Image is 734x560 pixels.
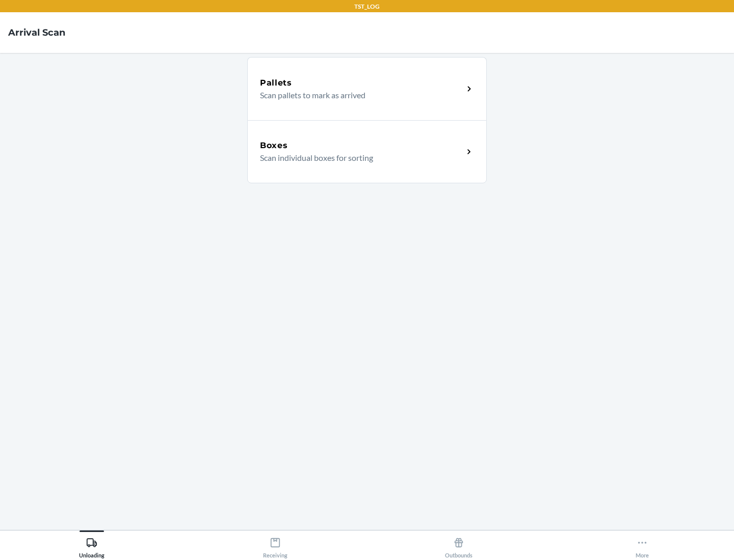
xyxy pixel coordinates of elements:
p: TST_LOG [354,2,380,11]
h5: Pallets [260,77,292,89]
p: Scan individual boxes for sorting [260,152,455,164]
button: More [550,530,734,558]
div: More [636,533,649,558]
h5: Boxes [260,139,288,152]
a: BoxesScan individual boxes for sorting [247,120,487,183]
button: Outbounds [367,530,550,558]
h4: Arrival Scan [8,26,65,39]
a: PalletsScan pallets to mark as arrived [247,57,487,120]
p: Scan pallets to mark as arrived [260,89,455,101]
div: Outbounds [445,533,473,558]
div: Unloading [79,533,104,558]
button: Receiving [183,530,367,558]
div: Receiving [263,533,287,558]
